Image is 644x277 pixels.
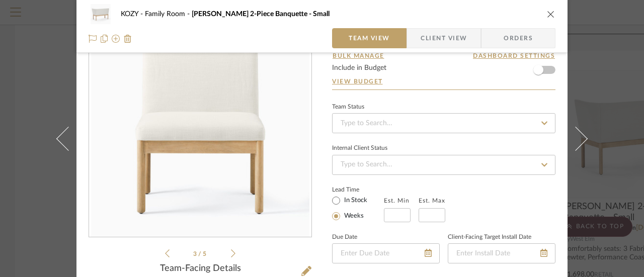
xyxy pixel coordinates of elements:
[89,19,311,237] div: 2
[332,155,555,175] input: Type to Search…
[546,10,555,19] button: close
[91,19,309,237] img: e74bce9a-5750-4954-bdcc-00b59fd785a3_436x436.jpg
[332,243,440,263] input: Enter Due Date
[332,105,364,110] div: Team Status
[89,263,312,274] div: Team-Facing Details
[121,11,145,18] span: KOZY
[332,235,357,240] label: Due Date
[384,197,410,204] label: Est. Min
[448,243,555,263] input: Enter Install Date
[493,28,544,48] span: Orders
[332,194,384,222] mat-radio-group: Select item type
[332,77,555,85] a: View Budget
[421,28,467,48] span: Client View
[89,4,113,24] img: afc5d106-8e77-4ece-9620-3f0ed88309bc_48x40.jpg
[342,196,367,205] label: In Stock
[332,185,384,194] label: Lead Time
[145,11,192,18] span: Family Room
[203,251,208,257] span: 5
[198,251,203,257] span: /
[332,113,555,133] input: Type to Search…
[472,51,555,60] button: Dashboard Settings
[419,197,445,204] label: Est. Max
[192,11,330,18] span: [PERSON_NAME] 2-Piece Banquette - Small
[332,146,387,151] div: Internal Client Status
[349,28,390,48] span: Team View
[124,35,132,43] img: Remove from project
[193,251,198,257] span: 3
[342,212,364,221] label: Weeks
[332,51,385,60] button: Bulk Manage
[448,235,531,240] label: Client-Facing Target Install Date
